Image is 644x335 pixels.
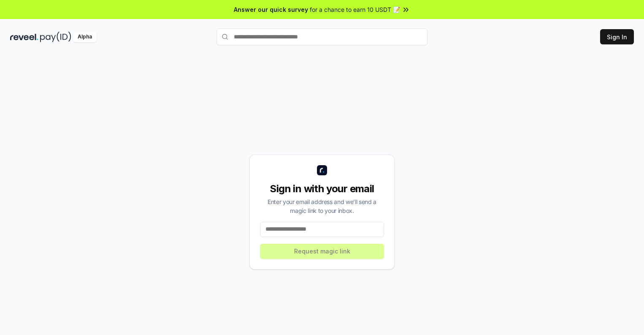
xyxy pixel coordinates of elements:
[310,5,400,14] span: for a chance to earn 10 USDT 📝
[10,32,38,42] img: reveel_dark
[260,197,384,215] div: Enter your email address and we’ll send a magic link to your inbox.
[73,32,97,42] div: Alpha
[40,32,71,42] img: pay_id
[600,29,634,44] button: Sign In
[260,182,384,196] div: Sign in with your email
[317,165,327,175] img: logo_small
[234,5,308,14] span: Answer our quick survey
